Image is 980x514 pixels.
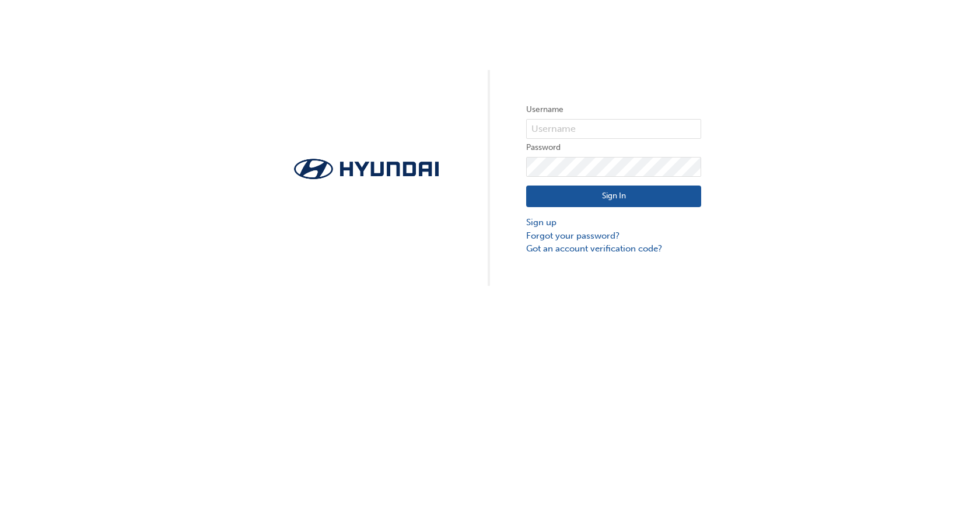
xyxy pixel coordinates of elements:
button: Sign In [526,186,701,208]
img: Trak [279,155,454,183]
input: Username [526,119,701,139]
a: Sign up [526,216,701,229]
a: Forgot your password? [526,229,701,243]
label: Username [526,103,701,117]
a: Got an account verification code? [526,242,701,256]
label: Password [526,141,701,155]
